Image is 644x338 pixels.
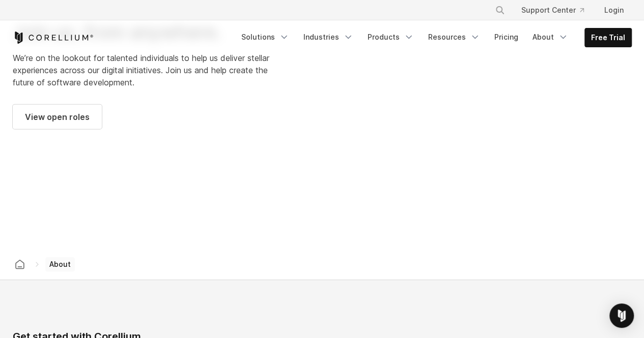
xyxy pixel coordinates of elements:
a: View open roles [13,105,102,129]
span: View open roles [25,111,90,123]
a: Resources [422,28,486,46]
a: Industries [297,28,359,46]
p: We’re on the lookout for talented individuals to help us deliver stellar experiences across our d... [13,52,273,88]
a: Free Trial [585,28,631,47]
div: Navigation Menu [235,28,632,47]
a: Solutions [235,28,295,46]
a: About [526,28,574,46]
a: Corellium Home [13,32,94,44]
a: Pricing [488,28,524,46]
a: Products [361,28,420,46]
a: Corellium home [11,257,29,271]
div: Open Intercom Messenger [609,303,634,328]
div: Navigation Menu [483,1,632,19]
a: Support Center [513,1,592,19]
span: About [45,257,75,271]
a: Login [596,1,632,19]
button: Search [491,1,509,19]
